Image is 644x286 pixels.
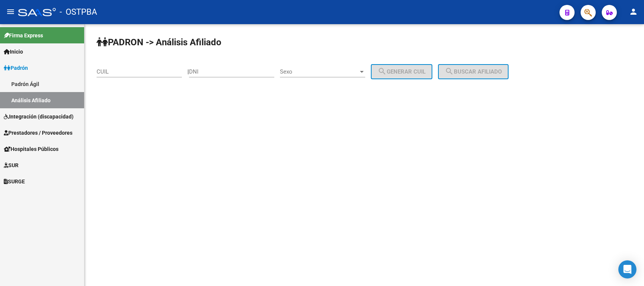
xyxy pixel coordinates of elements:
span: Inicio [4,48,23,56]
span: - OSTPBA [60,4,97,20]
span: Padrón [4,64,28,72]
span: Buscar afiliado [445,68,502,75]
span: Integración (discapacidad) [4,112,74,121]
div: | [188,68,438,75]
span: Prestadores / Proveedores [4,129,72,137]
button: Buscar afiliado [438,64,509,79]
span: Hospitales Públicos [4,145,58,153]
mat-icon: search [445,67,454,76]
span: SURGE [4,177,25,186]
button: Generar CUIL [371,64,432,79]
span: Firma Express [4,31,43,40]
mat-icon: search [378,67,387,76]
div: Open Intercom Messenger [618,260,636,278]
strong: PADRON -> Análisis Afiliado [97,37,221,48]
span: Sexo [280,68,358,75]
span: Generar CUIL [378,68,426,75]
mat-icon: menu [6,7,15,16]
span: SUR [4,161,18,169]
mat-icon: person [629,7,638,16]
